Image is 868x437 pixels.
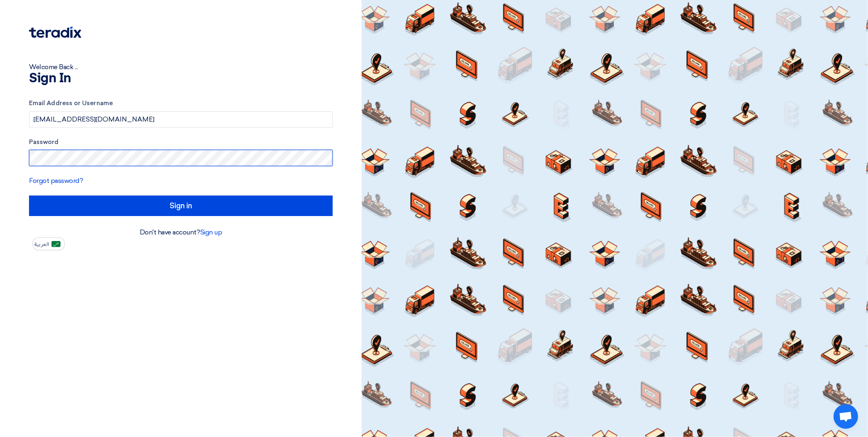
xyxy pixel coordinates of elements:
h1: Sign In [29,72,333,85]
label: Password [29,137,333,147]
div: Welcome Back ... [29,62,333,72]
div: Don't have account? [29,228,333,237]
img: Teradix logo [29,27,81,38]
div: Open chat [834,404,858,429]
a: Sign up [200,228,222,236]
img: ar-AR.png [51,241,60,247]
span: العربية [34,241,49,247]
label: Email Address or Username [29,99,333,108]
input: Sign in [29,196,333,216]
a: Forgot password? [29,177,83,185]
button: العربية [32,237,65,250]
input: Enter your business email or username [29,111,333,128]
